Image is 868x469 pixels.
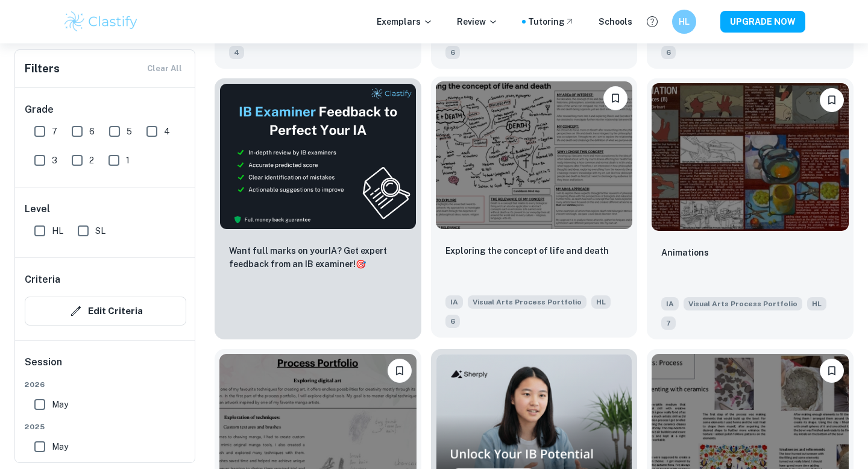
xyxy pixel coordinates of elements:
p: Exploring the concept of life and death [445,244,609,257]
h6: Criteria [25,272,60,287]
span: HL [807,297,826,310]
h6: HL [678,15,691,28]
span: 1 [126,154,130,167]
a: ThumbnailWant full marks on yourIA? Get expert feedback from an IB examiner! [215,78,421,339]
button: Help and Feedback [642,11,662,32]
button: Bookmark [820,359,844,383]
span: 6 [89,125,95,138]
span: 4 [229,46,244,59]
span: 2 [89,154,94,167]
h6: Filters [25,60,60,77]
span: 3 [52,154,57,167]
span: 6 [445,46,460,59]
p: Animations [661,246,709,259]
span: 5 [127,125,132,138]
p: Want full marks on your IA ? Get expert feedback from an IB examiner! [229,244,407,271]
h6: Session [25,355,186,379]
a: BookmarkAnimationsIAVisual Arts Process PortfolioHL7 [647,78,854,339]
img: Visual Arts Process Portfolio IA example thumbnail: Animations [652,83,849,231]
a: BookmarkExploring the concept of life and death IAVisual Arts Process PortfolioHL6 [431,78,638,339]
span: 2025 [25,421,186,432]
span: HL [52,224,63,238]
span: 🎯 [356,259,366,269]
span: May [52,398,68,411]
span: HL [591,295,611,309]
button: UPGRADE NOW [720,11,805,33]
span: 4 [164,125,170,138]
span: SL [95,224,105,238]
h6: Level [25,202,186,216]
img: Clastify logo [63,10,139,34]
a: Schools [599,15,632,28]
img: Visual Arts Process Portfolio IA example thumbnail: Exploring the concept of life and death [436,81,633,229]
img: Thumbnail [219,83,417,230]
span: Visual Arts Process Portfolio [468,295,587,309]
span: Visual Arts Process Portfolio [684,297,802,310]
span: 7 [661,316,676,330]
button: HL [672,10,696,34]
button: Edit Criteria [25,297,186,326]
span: May [52,440,68,453]
h6: Grade [25,102,186,117]
p: Review [457,15,498,28]
button: Bookmark [388,359,412,383]
span: IA [445,295,463,309]
span: 6 [445,315,460,328]
button: Bookmark [603,86,627,110]
span: 2026 [25,379,186,390]
span: 6 [661,46,676,59]
a: Tutoring [528,15,574,28]
span: 7 [52,125,57,138]
span: IA [661,297,679,310]
button: Bookmark [820,88,844,112]
p: Exemplars [377,15,433,28]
